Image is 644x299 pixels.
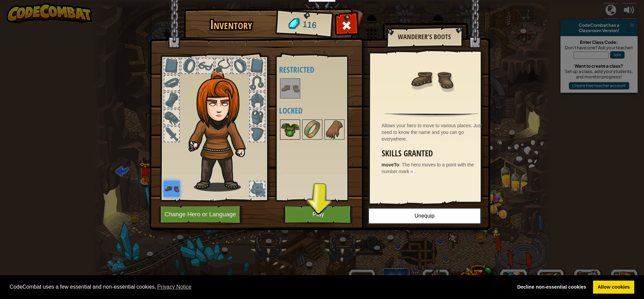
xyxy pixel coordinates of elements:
img: portrait.png [410,58,453,101]
img: portrait.png [281,79,300,98]
button: Play [283,205,354,224]
h4: Locked [279,106,363,115]
span: CodeCombat uses a few essential and non-essential cookies. [10,282,507,292]
button: Change Hero or Language [159,205,244,224]
a: deny cookies [513,281,591,294]
code: n [409,169,415,175]
img: portrait.png [164,181,180,197]
span: The hero moves to a point with the number mark . [382,162,474,174]
span: : [399,162,402,167]
h1: Inventory [189,18,274,32]
a: learn more about cookies [156,282,193,292]
strong: moveTo [382,162,399,167]
span: 116 [302,18,317,31]
img: portrait.png [303,120,322,139]
button: Unequip [368,208,481,224]
img: hair_f2.png [185,68,258,192]
img: hr.png [385,113,478,117]
a: allow cookies [593,281,634,294]
h4: Restricted [279,65,363,74]
h3: Skills Granted [382,149,485,158]
img: portrait.png [281,120,300,139]
div: Allows your hero to move to various places. Just need to know the name and you can go everywhere. [382,122,485,142]
h2: Wanderer's Boots [393,33,456,41]
img: portrait.png [325,120,344,139]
